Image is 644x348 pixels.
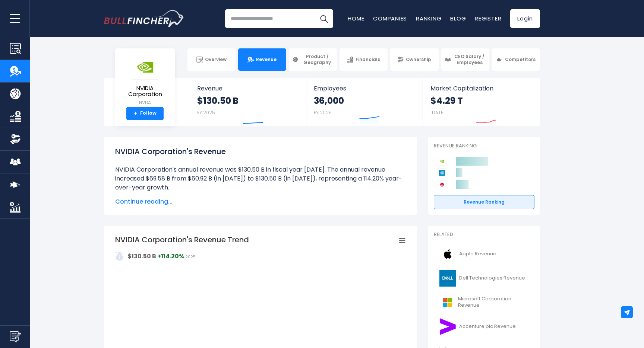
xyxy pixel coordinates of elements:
small: [DATE] [430,109,445,116]
a: Login [510,9,540,28]
p: Revenue Ranking [434,143,534,149]
span: Market Capitalization [430,85,532,92]
span: Ownership [406,57,431,63]
h1: NVIDIA Corporation's Revenue [115,146,406,157]
span: Competitors [505,57,536,63]
a: Apple Revenue [434,244,534,264]
a: CEO Salary / Employees [441,48,489,71]
span: Revenue [256,57,277,63]
a: Competitors [492,48,540,71]
a: Market Capitalization $4.29 T [DATE] [423,78,539,126]
strong: $130.50 B [127,252,156,261]
a: Home [348,15,364,22]
li: NVIDIA Corporation's annual revenue was $130.50 B in fiscal year [DATE]. The annual revenue incre... [115,165,406,192]
img: Ownership [10,134,21,145]
img: addasd [115,252,124,261]
small: FY 2025 [314,109,332,116]
a: Dell Technologies Revenue [434,268,534,288]
a: Revenue Ranking [434,195,534,209]
small: NVDA [121,99,169,106]
a: +Follow [126,107,164,120]
img: NVIDIA Corporation competitors logo [438,157,446,166]
a: Ownership [390,48,438,71]
a: Overview [187,48,236,71]
span: CEO Salary / Employees [453,54,486,65]
img: ACN logo [438,318,457,335]
span: Product / Geography [301,54,334,65]
img: Applied Materials competitors logo [438,168,446,177]
a: NVIDIA Corporation NVDA [121,54,169,107]
a: Companies [373,15,407,22]
strong: +114.20% [157,252,184,261]
span: 2025 [185,254,196,260]
img: Bullfincher logo [104,10,184,27]
span: Financials [356,57,380,63]
img: MSFT logo [438,294,456,311]
span: Continue reading... [115,197,406,206]
a: Revenue [238,48,286,71]
a: Blog [450,15,466,22]
span: Revenue [197,85,299,92]
strong: $130.50 B [197,95,239,106]
img: Broadcom competitors logo [438,180,446,189]
a: Product / Geography [289,48,337,71]
p: Related [434,232,534,238]
img: DELL logo [438,270,457,287]
span: Overview [205,57,227,63]
span: Employees [314,85,415,92]
button: Search [315,9,333,28]
a: Financials [340,48,388,71]
a: Go to homepage [104,10,184,27]
strong: + [134,110,138,117]
small: FY 2025 [197,109,215,116]
a: Microsoft Corporation Revenue [434,292,534,313]
a: Revenue $130.50 B FY 2025 [190,78,306,126]
a: Register [475,15,501,22]
span: NVIDIA Corporation [121,85,169,98]
strong: $4.29 T [430,95,463,106]
a: Employees 36,000 FY 2025 [306,78,422,126]
a: Accenture plc Revenue [434,316,534,337]
tspan: NVIDIA Corporation's Revenue Trend [115,234,249,245]
a: Ranking [416,15,441,22]
img: AAPL logo [438,246,457,262]
strong: 36,000 [314,95,344,106]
